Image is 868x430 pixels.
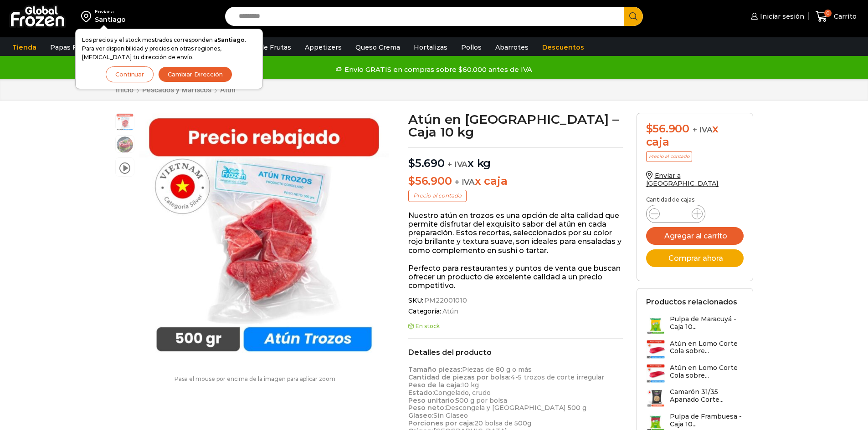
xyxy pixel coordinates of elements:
div: Santiago [95,15,126,24]
button: Search button [624,7,643,26]
span: 0 [824,10,832,17]
button: Continuar [106,66,154,82]
h3: Atún en Lomo Corte Cola sobre... [670,340,744,355]
a: Atún en Lomo Corte Cola sobre... [646,340,744,359]
a: Queso Crema [351,39,405,56]
a: Pollos [457,39,486,56]
span: + IVA [693,125,713,134]
span: $ [408,157,415,170]
p: Pasa el mouse por encima de la imagen para aplicar zoom [115,376,395,382]
span: SKU: [408,297,623,304]
a: Atún [441,308,458,315]
strong: Tamaño piezas: [408,365,462,374]
strong: Santiago [217,36,245,43]
a: Inicio [115,86,134,94]
strong: Peso unitario: [408,396,456,405]
nav: Breadcrumb [115,86,236,94]
span: Carrito [832,12,857,21]
h1: Atún en [GEOGRAPHIC_DATA] – Caja 10 kg [408,113,623,138]
div: x caja [646,122,744,149]
p: Nuestro atún en trozos es una opción de alta calidad que permite disfrutar del exquisito sabor de... [408,211,623,255]
strong: Estado: [408,389,434,397]
a: Descuentos [538,39,589,56]
a: Camarón 31/35 Apanado Corte... [646,388,744,408]
span: $ [408,174,415,187]
span: atun trozo [116,113,134,132]
strong: Porciones por caja: [408,419,474,427]
p: Precio al contado [646,151,692,162]
input: Product quantity [667,207,684,220]
p: En stock [408,323,623,329]
p: Perfecto para restaurantes y puntos de venta que buscan ofrecer un producto de excelente calidad ... [408,264,623,290]
p: x caja [408,175,623,188]
bdi: 56.900 [646,122,689,135]
span: $ [646,122,653,135]
a: Papas Fritas [46,39,96,56]
button: Comprar ahora [646,249,744,267]
bdi: 56.900 [408,174,452,187]
p: Cantidad de cajas [646,197,744,203]
strong: Glaseo: [408,411,433,420]
span: foto tartaro atun [116,136,134,154]
h2: Detalles del producto [408,348,623,357]
a: Pulpa de Frutas [234,39,296,56]
span: Categoría: [408,308,623,315]
button: Cambiar Dirección [158,66,232,82]
span: + IVA [447,160,467,169]
img: address-field-icon.svg [81,9,95,24]
h3: Atún en Lomo Corte Cola sobre... [670,364,744,379]
bdi: 5.690 [408,157,445,170]
span: + IVA [455,177,475,187]
a: Appetizers [300,39,346,56]
span: PM22001010 [423,297,467,304]
h3: Camarón 31/35 Apanado Corte... [670,388,744,404]
strong: Peso de la caja: [408,381,462,389]
span: Iniciar sesión [758,12,804,21]
p: Los precios y el stock mostrados corresponden a . Para ver disponibilidad y precios en otras regi... [82,35,256,62]
p: x kg [408,147,623,170]
a: 0 Carrito [813,6,859,27]
a: Hortalizas [409,39,452,56]
a: Abarrotes [491,39,533,56]
strong: Peso neto: [408,404,446,412]
h3: Pulpa de Frambuesa - Caja 10... [670,413,744,428]
a: Atún en Lomo Corte Cola sobre... [646,364,744,384]
a: Enviar a [GEOGRAPHIC_DATA] [646,172,719,187]
a: Pescados y Mariscos [142,86,212,94]
strong: Cantidad de piezas por bolsa: [408,373,510,381]
a: Atún [220,86,236,94]
div: Enviar a [95,9,126,15]
a: Pulpa de Maracuyá - Caja 10... [646,315,744,335]
a: Tienda [8,39,41,56]
h2: Productos relacionados [646,298,737,306]
a: Iniciar sesión [749,7,804,25]
h3: Pulpa de Maracuyá - Caja 10... [670,315,744,331]
button: Agregar al carrito [646,227,744,245]
p: Precio al contado [408,190,467,202]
